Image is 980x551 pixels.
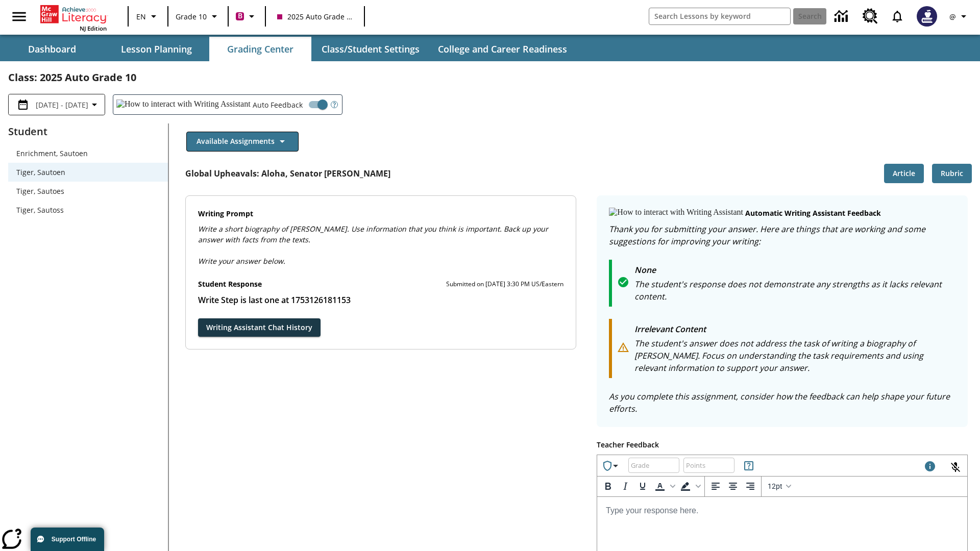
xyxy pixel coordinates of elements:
button: Available Assignments [186,132,299,152]
span: Grade 10 [176,11,207,22]
button: Italic [617,478,634,495]
p: Teacher Feedback [597,439,968,450]
button: Select the date range menu item [13,98,101,111]
input: search field [649,8,790,24]
button: Achievements [597,456,626,476]
p: Write Step is last one at 1753126181153 [198,294,564,306]
div: Tiger, Sautoes [8,182,168,201]
a: Notifications [884,3,911,30]
button: Language: EN, Select a language [132,7,164,26]
p: None [634,264,955,278]
span: NJ Edition [80,24,107,32]
button: Article, Will open in new tab [884,164,924,184]
button: Boost Class color is violet red. Change class color [232,7,262,26]
div: Background color [677,478,702,495]
button: Class/Student Settings [313,37,428,61]
span: Tiger, Sautoen [16,167,160,178]
button: Lesson Planning [105,37,207,61]
span: Tiger, Sautoss [16,205,160,215]
button: Bold [599,478,617,495]
p: Irrelevant Content [634,323,955,337]
svg: Collapse Date Range Filter [88,98,101,111]
div: Tiger, Sautoss [8,201,168,219]
button: Open Help for Writing Assistant [327,95,342,114]
p: Thank you for submitting your answer. Here are things that are working and some suggestions for i... [609,223,955,247]
button: Support Offline [31,528,104,551]
button: Rubric, Will open in new tab [932,164,972,184]
span: 12pt [768,482,782,490]
button: Align left [707,478,724,495]
div: Enrichment, Sautoen [8,144,168,163]
span: [DATE] - [DATE] [36,99,88,110]
a: Resource Center, Will open in new tab [856,3,884,30]
button: Profile/Settings [943,7,976,26]
button: Writing Assistant Chat History [198,318,321,337]
p: Student Response [198,279,262,290]
button: Dashboard [1,37,103,61]
button: Font sizes [764,478,795,495]
div: Points: Must be equal to or less than 25. [683,458,734,473]
div: Text color [651,478,677,495]
p: Student Response [198,294,564,306]
p: The student's response does not demonstrate any strengths as it lacks relevant content. [634,278,955,303]
button: Rules for Earning Points and Achievements, Will open in new tab [739,456,759,476]
button: Select a new avatar [911,3,943,30]
button: Open side menu [4,2,34,32]
span: Auto Feedback [253,99,303,110]
div: Tiger, Sautoen [8,163,168,182]
span: EN [136,11,146,22]
input: Points: Must be equal to or less than 25. [683,452,734,479]
img: How to interact with Writing Assistant [116,99,251,110]
span: B [238,10,242,22]
button: College and Career Readiness [430,37,575,61]
p: As you complete this assignment, consider how the feedback can help shape your future efforts. [609,390,955,415]
p: Student [8,123,168,140]
a: Data Center [828,3,856,31]
div: Maximum 1000 characters Press Escape to exit toolbar and use left and right arrow keys to access ... [924,460,936,474]
div: Home [40,3,107,32]
button: Grading Center [209,37,311,61]
span: @ [949,11,956,22]
p: Automatic writing assistant feedback [745,208,881,219]
div: Grade: Letters, numbers, %, + and - are allowed. [628,458,679,473]
p: Writing Prompt [198,208,564,219]
span: Tiger, Sautoes [16,186,160,196]
button: Underline [634,478,651,495]
a: Home [40,4,107,24]
p: The student's answer does not address the task of writing a biography of [PERSON_NAME]. Focus on ... [634,337,955,374]
p: Write a short biography of [PERSON_NAME]. Use information that you think is important. Back up yo... [198,223,564,245]
span: 2025 Auto Grade 10 [277,11,353,22]
span: Support Offline [52,536,96,543]
p: Write your answer below. [198,245,564,266]
p: Global Upheavals: Aloha, Senator [PERSON_NAME] [185,167,390,180]
button: Grade: Grade 10, Select a grade [171,7,225,26]
p: Submitted on [DATE] 3:30 PM US/Eastern [446,279,563,289]
img: Avatar [917,6,937,27]
input: Grade: Letters, numbers, %, + and - are allowed. [628,452,679,479]
button: Align right [742,478,759,495]
span: Enrichment, Sautoen [16,148,160,159]
button: Click to activate and allow voice recognition [943,455,968,480]
button: Align center [724,478,742,495]
h2: Class : 2025 Auto Grade 10 [8,69,972,86]
img: How to interact with Writing Assistant [609,208,743,218]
